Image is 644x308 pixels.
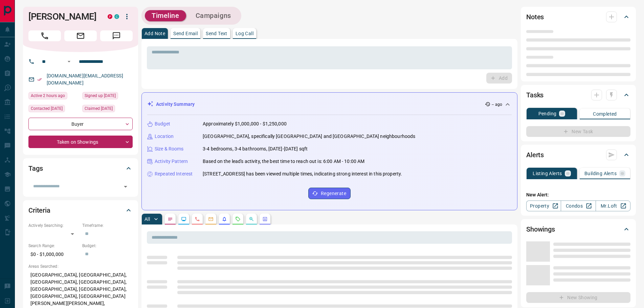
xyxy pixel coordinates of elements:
h2: Alerts [526,149,544,160]
p: Approximately $1,000,000 - $1,250,000 [203,120,287,127]
svg: Requests [235,216,241,222]
div: Taken on Showings [28,136,133,148]
div: condos.ca [114,14,119,19]
div: Notes [526,9,630,25]
p: Activity Summary [156,101,195,108]
svg: Opportunities [249,216,254,222]
p: Location [155,133,174,140]
p: Listing Alerts [533,171,562,176]
p: Size & Rooms [155,145,184,152]
p: Based on the lead's activity, the best time to reach out is: 6:00 AM - 10:00 AM [203,158,364,165]
p: [GEOGRAPHIC_DATA], specifically [GEOGRAPHIC_DATA] and [GEOGRAPHIC_DATA] neighbourhoods [203,133,415,140]
div: Mon Aug 11 2025 [28,92,79,101]
span: Signed up [DATE] [85,92,116,99]
p: Activity Pattern [155,158,188,165]
button: Open [121,182,130,191]
p: Areas Searched: [28,263,133,269]
span: Contacted [DATE] [31,105,63,112]
p: -- ago [492,101,502,108]
div: Sat Mar 25 2023 [82,105,133,114]
button: Regenerate [308,188,351,199]
div: Showings [526,221,630,237]
h2: Tags [28,163,43,174]
p: Budget [155,120,170,127]
p: Pending [538,111,557,116]
div: Alerts [526,147,630,163]
p: Send Email [173,31,198,36]
a: Property [526,200,561,211]
p: 3-4 bedrooms, 3-4 bathrooms, [DATE]-[DATE] sqft [203,145,308,152]
svg: Listing Alerts [222,216,227,222]
span: Message [100,30,133,41]
p: All [145,217,150,221]
span: Active 2 hours ago [31,92,65,99]
div: Criteria [28,202,133,218]
p: Building Alerts [584,171,617,176]
a: [DOMAIN_NAME][EMAIL_ADDRESS][DOMAIN_NAME] [47,73,123,86]
p: New Alert: [526,191,630,198]
div: Sat Mar 25 2023 [82,92,133,101]
svg: Calls [195,216,200,222]
span: Email [64,30,97,41]
a: Mr.Loft [596,200,630,211]
div: property.ca [108,14,112,19]
p: Log Call [236,31,253,36]
div: Activity Summary-- ago [147,98,512,111]
h2: Tasks [526,90,543,100]
button: Timeline [145,10,186,21]
span: Claimed [DATE] [85,105,113,112]
h1: [PERSON_NAME] [28,11,97,22]
a: Condos [561,200,596,211]
h2: Criteria [28,205,50,216]
p: Add Note [145,31,165,36]
div: Buyer [28,118,133,130]
p: Actively Searching: [28,222,79,229]
h2: Showings [526,224,555,235]
div: Tue Nov 05 2024 [28,105,79,114]
button: Campaigns [189,10,238,21]
svg: Lead Browsing Activity [181,216,186,222]
p: Completed [593,112,617,116]
div: Tasks [526,87,630,103]
p: Send Text [206,31,227,36]
p: Repeated Interest [155,170,193,177]
div: Tags [28,160,133,176]
p: [STREET_ADDRESS] has been viewed multiple times, indicating strong interest in this property. [203,170,402,177]
p: $0 - $1,000,000 [28,249,79,260]
h2: Notes [526,11,544,22]
span: Call [28,30,61,41]
p: Timeframe: [82,222,133,229]
svg: Notes [168,216,173,222]
button: Open [65,57,73,66]
svg: Agent Actions [262,216,268,222]
p: Budget: [82,243,133,249]
p: Search Range: [28,243,79,249]
svg: Email Verified [37,77,42,82]
svg: Emails [208,216,214,222]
